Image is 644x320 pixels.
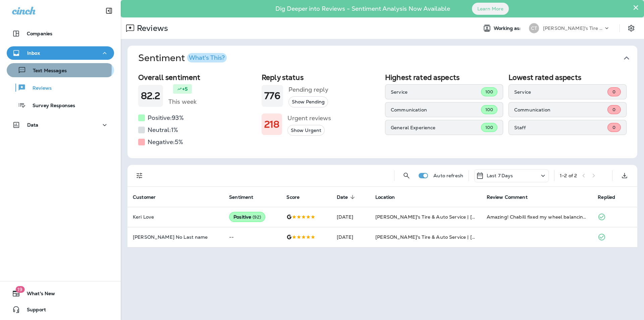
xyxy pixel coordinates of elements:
p: Reviews [26,85,52,92]
p: Service [514,89,607,95]
td: [DATE] [331,227,370,247]
p: Companies [27,31,52,36]
span: 0 [612,89,615,95]
button: SentimentWhat's This? [133,46,643,71]
p: Text Messages [26,68,67,74]
p: Survey Responses [26,103,75,109]
button: Close [633,2,639,13]
p: [PERSON_NAME] No Last name [133,234,218,240]
span: Score [286,194,300,200]
div: What's This? [189,55,225,61]
div: SentimentWhat's This? [127,71,637,158]
button: Collapse Sidebar [100,4,118,17]
div: Amazing! Chabill fixed my wheel balancing and did my wheel Alignment that was done incorrectly at... [487,214,587,220]
button: Companies [7,27,114,40]
span: Replied [598,194,624,200]
span: 19 [15,286,24,293]
button: Search Reviews [400,169,413,182]
button: Text Messages [7,63,114,77]
span: 100 [485,107,493,112]
span: 100 [485,125,493,130]
button: Export as CSV [618,169,631,182]
h5: Pending reply [288,84,328,95]
button: Reviews [7,81,114,95]
h1: 218 [264,119,279,130]
button: Data [7,118,114,132]
h1: 82.2 [141,90,160,101]
span: What's New [20,291,55,299]
h5: Positive: 93 % [148,112,184,123]
div: CT [529,23,539,33]
span: 0 [612,125,615,130]
p: Inbox [27,50,40,56]
p: Service [391,89,481,95]
button: Support [7,303,114,316]
h5: This week [168,96,197,107]
h1: Sentiment [138,52,227,64]
span: ( 92 ) [253,214,261,220]
p: +5 [182,86,187,92]
span: 0 [612,107,615,112]
td: [DATE] [331,207,370,227]
button: Show Pending [288,96,328,107]
p: Keri Love [133,214,218,220]
p: Auto refresh [433,173,463,178]
h1: 776 [264,90,280,101]
p: [PERSON_NAME]'s Tire & Auto [543,26,603,31]
button: 19What's New [7,287,114,300]
h5: Neutral: 1 % [148,125,178,135]
h2: Reply status [262,73,380,82]
p: Staff [514,125,607,130]
div: 1 - 2 of 2 [560,173,577,178]
button: What's This? [187,53,227,62]
button: Inbox [7,46,114,60]
span: Review Comment [487,194,528,200]
p: Dig Deeper into Reviews - Sentiment Analysis Now Available [256,8,470,10]
span: Sentiment [229,194,262,200]
span: [PERSON_NAME]'s Tire & Auto Service | [GEOGRAPHIC_DATA] [375,214,522,220]
span: Customer [133,194,156,200]
button: Filters [133,169,146,182]
span: Support [20,307,46,315]
span: Replied [598,194,615,200]
button: Show Urgent [287,125,325,136]
button: Survey Responses [7,98,114,112]
h2: Overall sentiment [138,73,256,82]
div: Positive [229,212,265,222]
span: Location [375,194,404,200]
span: 100 [485,89,493,95]
span: Review Comment [487,194,536,200]
button: Learn More [472,3,509,15]
span: Sentiment [229,194,253,200]
p: Last 7 Days [487,173,513,178]
span: [PERSON_NAME]'s Tire & Auto Service | [GEOGRAPHIC_DATA] [375,234,522,240]
span: Customer [133,194,164,200]
p: Data [27,122,39,128]
button: Settings [625,22,637,34]
span: Date [337,194,357,200]
h2: Lowest rated aspects [508,73,627,82]
span: Location [375,194,395,200]
span: Score [286,194,308,200]
p: Communication [514,107,607,112]
p: Reviews [134,23,168,33]
p: Communication [391,107,481,112]
h5: Urgent reviews [287,113,331,124]
span: Working as: [494,26,522,31]
h2: Highest rated aspects [385,73,503,82]
h5: Negative: 5 % [148,137,183,147]
span: Date [337,194,348,200]
td: -- [224,227,281,247]
p: General Experience [391,125,481,130]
